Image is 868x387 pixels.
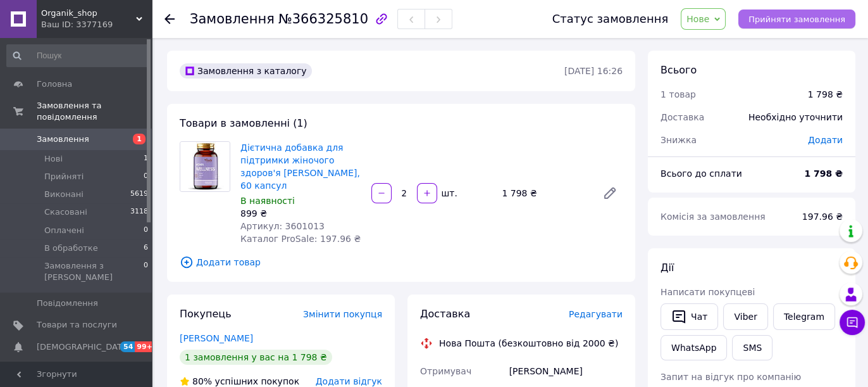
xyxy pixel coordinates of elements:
span: Замовлення [190,11,275,27]
span: №366325810 [278,11,368,27]
span: Артикул: 3601013 [240,221,325,231]
span: Замовлення з [PERSON_NAME] [44,260,144,283]
span: 0 [144,225,148,236]
div: шт. [438,187,459,200]
span: Скасовані [44,206,87,218]
span: 197.96 ₴ [802,212,843,222]
span: Товари в замовленні (1) [180,117,307,129]
button: Прийняти замовлення [738,10,855,29]
input: Пошук [6,44,149,67]
span: Головна [37,79,72,90]
div: Замовлення з каталогу [180,63,312,79]
span: Додати [808,135,843,145]
a: [PERSON_NAME] [180,333,253,343]
a: Viber [723,303,767,330]
span: Отримувач [420,366,471,376]
a: Telegram [773,303,835,330]
span: Товари та послуги [37,319,117,331]
span: 1 [144,153,148,165]
div: 899 ₴ [240,207,361,220]
span: Доставка [660,112,704,122]
span: 1 товар [660,89,696,99]
span: Змінити покупця [303,309,382,319]
span: 0 [144,260,148,283]
span: Додати товар [180,255,623,269]
span: Замовлення [37,134,89,145]
div: Повернутися назад [164,13,175,25]
div: Необхідно уточнити [741,103,850,131]
button: Чат [660,303,718,330]
button: Чат з покупцем [840,310,865,335]
span: Редагувати [569,309,623,319]
span: 0 [144,171,148,182]
span: Доставка [420,308,470,320]
a: WhatsApp [660,335,727,360]
span: Всього [660,64,697,76]
span: 5619 [130,189,148,200]
div: 1 798 ₴ [497,184,592,202]
span: 80% [192,376,212,386]
span: Повідомлення [37,298,98,309]
div: 1 798 ₴ [808,88,843,101]
span: Покупець [180,308,232,320]
span: 99+ [135,341,156,352]
span: Запит на відгук про компанію [660,372,801,382]
span: Прийняті [44,171,84,182]
div: Ваш ID: 3377169 [41,19,152,30]
span: В наявності [240,196,295,206]
img: Дієтична добавка для підтримки жіночого здоров'я Vitanil's, 60 капсул [180,142,230,191]
span: Всього до сплати [660,168,742,179]
span: Нове [686,14,709,24]
a: Дієтична добавка для підтримки жіночого здоров'я [PERSON_NAME], 60 капсул [240,143,360,191]
span: Комісія за замовлення [660,212,766,222]
span: 1 [133,134,146,144]
span: [DEMOGRAPHIC_DATA] [37,341,130,353]
a: Редагувати [597,181,623,206]
span: Знижка [660,135,697,145]
span: Замовлення та повідомлення [37,100,152,123]
time: [DATE] 16:26 [564,66,623,76]
span: Нові [44,153,63,165]
span: Оплачені [44,225,84,236]
div: Статус замовлення [552,13,669,25]
button: SMS [732,335,772,360]
span: В обработке [44,243,98,254]
span: Прийняти замовлення [748,15,845,24]
span: Дії [660,262,674,274]
div: 1 замовлення у вас на 1 798 ₴ [180,350,332,365]
span: Додати відгук [316,376,382,386]
span: Каталог ProSale: 197.96 ₴ [240,234,361,244]
span: 3118 [130,206,148,218]
span: 54 [120,341,135,352]
span: Виконані [44,189,84,200]
span: Organik_shop [41,8,136,19]
div: [PERSON_NAME] [507,360,625,383]
div: Нова Пошта (безкоштовно від 2000 ₴) [436,337,621,350]
span: Написати покупцеві [660,287,755,297]
b: 1 798 ₴ [804,168,843,179]
span: 6 [144,243,148,254]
